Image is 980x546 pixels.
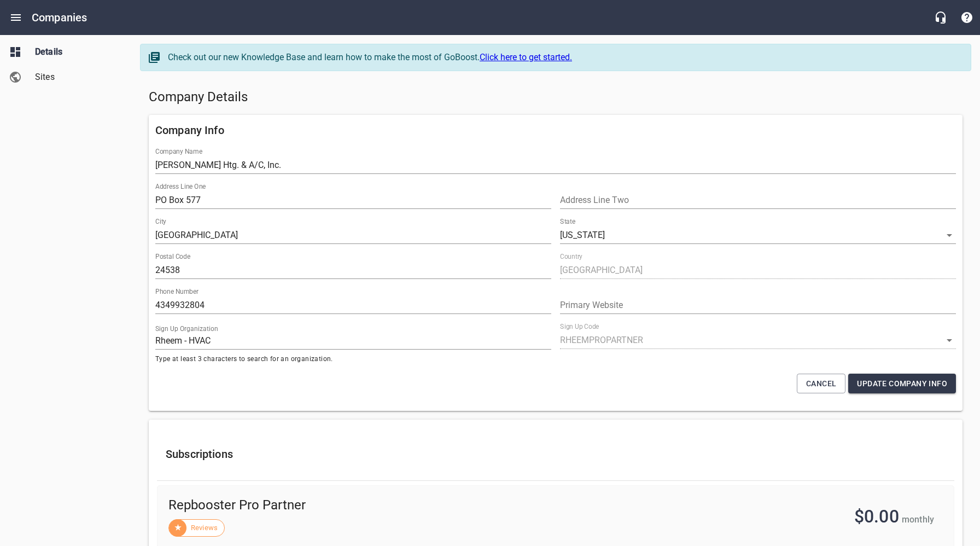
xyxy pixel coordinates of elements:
button: Support Portal [954,4,980,31]
span: Repbooster Pro Partner [168,497,571,514]
span: Update Company Info [857,377,947,391]
label: State [560,218,575,225]
label: Company Name [155,148,202,155]
button: Cancel [797,374,845,394]
h6: Subscriptions [166,445,946,463]
button: Open drawer [3,4,29,31]
a: Click here to get started. [480,52,572,62]
label: Postal Code [155,253,190,260]
span: Details [35,45,118,59]
input: Start typing to search organizations [155,332,551,350]
button: Live Chat [927,4,954,31]
span: Sites [35,71,118,84]
button: Update Company Info [848,374,956,394]
label: Country [560,253,582,260]
span: Cancel [806,377,836,391]
label: Phone Number [155,288,199,295]
h6: Company Info [155,121,956,139]
label: City [155,218,166,225]
span: monthly [902,514,934,525]
label: Sign Up Code [560,323,599,330]
h5: Company Details [149,89,962,106]
span: $0.00 [854,506,899,527]
div: Check out our new Knowledge Base and learn how to make the most of GoBoost. [168,51,960,64]
h6: Companies [32,9,87,26]
span: Type at least 3 characters to search for an organization. [155,354,551,365]
div: Reviews [168,519,225,537]
label: Address Line One [155,183,206,190]
span: Reviews [184,522,224,533]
